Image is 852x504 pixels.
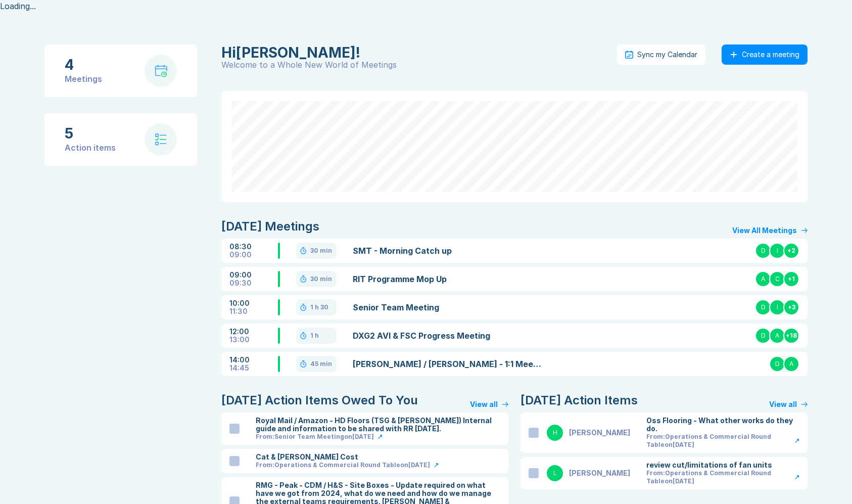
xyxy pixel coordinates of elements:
[769,328,785,344] div: A
[221,44,611,61] div: Ashley Walters
[155,65,167,77] img: calendar-with-clock.svg
[769,299,785,315] div: I
[783,356,799,372] div: A
[646,461,799,469] div: review cut/limitations of fan units
[755,299,771,315] div: D
[742,51,799,59] div: Create a meeting
[722,44,808,65] button: Create a meeting
[732,226,797,235] div: View All Meetings
[229,356,278,364] div: 14:00
[769,400,808,408] a: View all
[155,133,167,146] img: check-list.svg
[256,453,439,461] div: Cat & [PERSON_NAME] Cost
[617,44,705,65] button: Sync my Calendar
[65,142,116,154] div: Action items
[256,461,430,469] div: From: Operations & Commercial Round Table on [DATE]
[755,243,771,259] div: D
[229,307,278,315] div: 11:30
[229,271,278,279] div: 09:00
[65,57,102,73] div: 4
[755,271,771,287] div: A
[221,218,319,235] div: [DATE] Meetings
[769,271,785,287] div: C
[65,73,102,85] div: Meetings
[256,433,374,441] div: From: Senior Team Meeting on [DATE]
[470,400,498,408] div: View all
[229,364,278,372] div: 14:45
[229,279,278,287] div: 09:30
[353,245,543,257] a: SMT - Morning Catch up
[229,243,278,251] div: 08:30
[783,299,799,315] div: + 3
[221,392,418,408] div: [DATE] Action Items Owed To You
[547,465,563,481] div: L
[353,301,543,313] a: Senior Team Meeting
[310,247,332,255] div: 30 min
[755,328,771,344] div: D
[229,336,278,344] div: 13:00
[310,303,328,311] div: 1 h 30
[310,275,332,283] div: 30 min
[646,469,791,485] div: From: Operations & Commercial Round Table on [DATE]
[256,417,500,433] div: Royal Mail / Amazon - HD Floors (TSG & [PERSON_NAME]) Internal guide and information to be shared...
[229,251,278,259] div: 09:00
[221,61,617,69] div: Welcome to a Whole New World of Meetings
[732,226,808,235] a: View All Meetings
[646,417,799,433] div: Oss Flooring - What other works do they do.
[310,332,319,340] div: 1 h
[783,271,799,287] div: + 1
[637,51,697,59] div: Sync my Calendar
[229,299,278,307] div: 10:00
[646,433,791,449] div: From: Operations & Commercial Round Table on [DATE]
[769,400,797,408] div: View all
[353,358,543,370] a: [PERSON_NAME] / [PERSON_NAME] - 1:1 Meeting
[769,243,785,259] div: I
[310,360,332,368] div: 45 min
[769,356,785,372] div: D
[547,425,563,441] div: H
[353,330,543,342] a: DXG2 AVI & FSC Progress Meeting
[569,429,630,437] div: [PERSON_NAME]
[783,243,799,259] div: + 2
[569,469,630,477] div: [PERSON_NAME]
[65,125,116,142] div: 5
[470,400,508,408] a: View all
[229,328,278,336] div: 12:00
[520,392,638,408] div: [DATE] Action Items
[783,328,799,344] div: + 18
[353,273,543,285] a: RIT Programme Mop Up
